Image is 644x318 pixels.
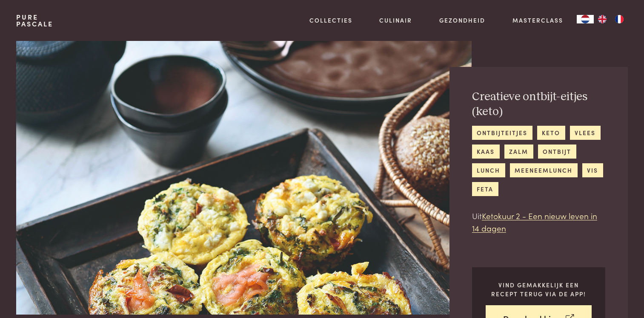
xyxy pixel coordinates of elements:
a: ontbijteitjes [472,126,532,140]
a: vis [582,163,603,177]
a: vlees [570,126,601,140]
a: kaas [472,145,500,159]
a: meeneemlunch [510,163,578,177]
a: PurePascale [16,14,53,27]
ul: Language list [594,15,628,23]
a: NL [577,15,594,23]
a: lunch [472,163,505,177]
a: zalm [504,145,533,159]
aside: Language selected: Nederlands [577,15,628,23]
h2: Creatieve ontbijt-eitjes (keto) [472,90,605,119]
a: ontbijt [538,145,576,159]
a: Collecties [309,16,352,25]
a: Ketokuur 2 - Een nieuw leven in 14 dagen [472,210,597,234]
a: Gezondheid [439,16,485,25]
a: FR [611,15,628,23]
p: Uit [472,210,605,234]
a: feta [472,182,498,196]
a: EN [594,15,611,23]
a: keto [537,126,565,140]
p: Vind gemakkelijk een recept terug via de app! [486,280,592,298]
a: Masterclass [512,16,563,25]
a: Culinair [379,16,412,25]
div: Language [577,15,594,23]
img: Creatieve ontbijt-eitjes (keto) [16,41,471,315]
